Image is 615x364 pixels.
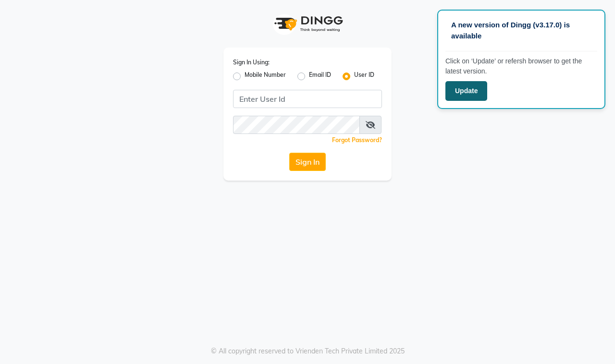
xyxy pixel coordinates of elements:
[451,20,591,41] p: A new version of Dingg (v3.17.0) is available
[332,136,382,144] a: Forgot Password?
[245,71,286,82] label: Mobile Number
[233,116,360,134] input: Username
[309,71,331,82] label: Email ID
[269,10,346,38] img: logo1.svg
[233,58,270,67] label: Sign In Using:
[445,56,597,76] p: Click on ‘Update’ or refersh browser to get the latest version.
[233,90,382,108] input: Username
[289,153,326,171] button: Sign In
[354,71,374,82] label: User ID
[445,81,487,101] button: Update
